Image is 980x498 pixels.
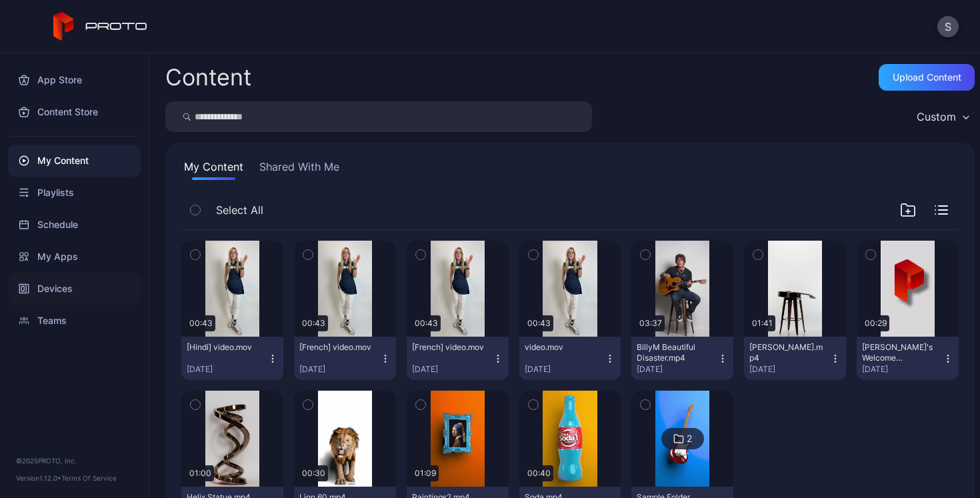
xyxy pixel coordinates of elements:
[937,16,959,37] button: S
[862,342,935,363] div: David's Welcome Video.mp4
[8,96,141,128] a: Content Store
[749,342,823,363] div: BillyM Silhouette.mp4
[8,273,141,305] a: Devices
[412,342,485,353] div: [French] video.mov
[8,209,141,241] a: Schedule
[165,66,251,89] div: Content
[407,337,509,380] button: [French] video.mov[DATE]
[257,159,342,180] button: Shared With Me
[862,364,943,375] div: [DATE]
[525,342,598,353] div: video.mov
[857,337,959,380] button: [PERSON_NAME]'s Welcome Video.mp4[DATE]
[216,202,263,218] span: Select All
[744,337,846,380] button: [PERSON_NAME].mp4[DATE]
[8,145,141,177] a: My Content
[637,364,717,375] div: [DATE]
[16,455,133,466] div: © 2025 PROTO, Inc.
[412,364,493,375] div: [DATE]
[61,474,117,482] a: Terms Of Service
[299,342,373,353] div: [French] video.mov
[917,110,956,123] div: Custom
[519,337,621,380] button: video.mov[DATE]
[8,64,141,96] a: App Store
[910,101,975,132] button: Custom
[294,337,396,380] button: [French] video.mov[DATE]
[8,177,141,209] a: Playlists
[637,342,710,363] div: BillyM Beautiful Disaster.mp4
[187,342,260,353] div: [Hindi] video.mov
[187,364,267,375] div: [DATE]
[8,305,141,337] a: Teams
[687,433,692,445] div: 2
[181,159,246,180] button: My Content
[16,474,61,482] span: Version 1.12.0 •
[749,364,830,375] div: [DATE]
[631,337,733,380] button: BillyM Beautiful Disaster.mp4[DATE]
[299,364,380,375] div: [DATE]
[525,364,605,375] div: [DATE]
[879,64,975,91] button: Upload Content
[8,241,141,273] a: My Apps
[181,337,283,380] button: [Hindi] video.mov[DATE]
[893,72,961,83] div: Upload Content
